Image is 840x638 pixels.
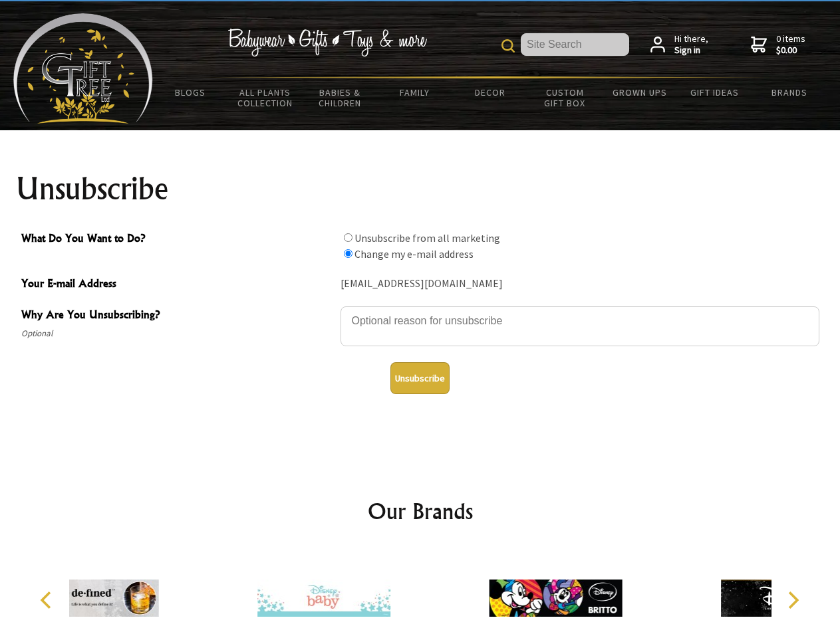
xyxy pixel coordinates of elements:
a: Brands [752,78,827,106]
textarea: Why Are You Unsubscribing? [341,306,819,346]
button: Previous [33,585,63,615]
h1: Unsubscribe [16,173,825,205]
button: Next [778,585,807,615]
h2: Our Brands [27,495,814,527]
a: Grown Ups [602,78,677,106]
span: Hi there, [674,33,708,56]
div: [EMAIL_ADDRESS][DOMAIN_NAME] [341,274,819,294]
input: What Do You Want to Do? [344,249,352,258]
a: Babies & Children [303,78,378,117]
label: Change my e-mail address [354,247,474,261]
input: What Do You Want to Do? [344,233,352,242]
a: All Plants Collection [228,78,303,117]
a: BLOGS [153,78,228,106]
input: Site Search [521,33,629,56]
span: What Do You Want to Do? [21,230,334,249]
a: Hi there,Sign in [650,33,708,56]
span: Optional [21,326,334,342]
span: 0 items [776,33,805,56]
img: product search [501,39,515,53]
img: Babyware - Gifts - Toys and more... [13,13,153,124]
a: Family [378,78,453,106]
a: Gift Ideas [677,78,752,106]
span: Your E-mail Address [21,275,334,294]
a: Decor [452,78,527,106]
a: 0 items$0.00 [751,33,805,56]
button: Unsubscribe [390,362,450,394]
label: Unsubscribe from all marketing [354,231,500,245]
img: Babywear - Gifts - Toys & more [227,29,427,56]
a: Custom Gift Box [527,78,603,117]
strong: $0.00 [776,45,805,56]
strong: Sign in [674,45,708,56]
span: Why Are You Unsubscribing? [21,306,334,326]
